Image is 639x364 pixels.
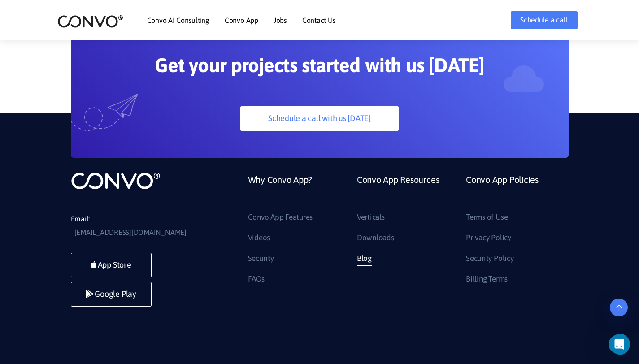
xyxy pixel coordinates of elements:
[248,171,313,210] a: Why Convo App?
[57,14,123,28] img: logo_2.png
[248,272,265,286] a: FAQs
[248,231,270,245] a: Videos
[466,251,513,266] a: Security Policy
[466,272,508,286] a: Billing Terms
[248,210,313,225] a: Convo App Features
[71,253,152,277] a: App Store
[241,171,569,292] div: Footer
[357,210,385,225] a: Verticals
[248,251,274,266] a: Security
[357,171,439,210] a: Convo App Resources
[302,17,336,24] a: Contact Us
[71,282,152,307] a: Google Play
[147,17,209,24] a: Convo AI Consulting
[357,231,394,245] a: Downloads
[609,334,636,355] iframe: Intercom live chat
[74,226,187,239] a: [EMAIL_ADDRESS][DOMAIN_NAME]
[113,53,526,84] h2: Get your projects started with us [DATE]
[71,171,161,190] img: logo_not_found
[225,17,258,24] a: Convo App
[511,11,577,29] a: Schedule a call
[466,210,508,225] a: Terms of Use
[274,17,287,24] a: Jobs
[466,171,539,210] a: Convo App Policies
[466,231,511,245] a: Privacy Policy
[71,212,205,239] li: Email:
[240,106,399,131] a: Schedule a call with us [DATE]
[357,251,372,266] a: Blog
